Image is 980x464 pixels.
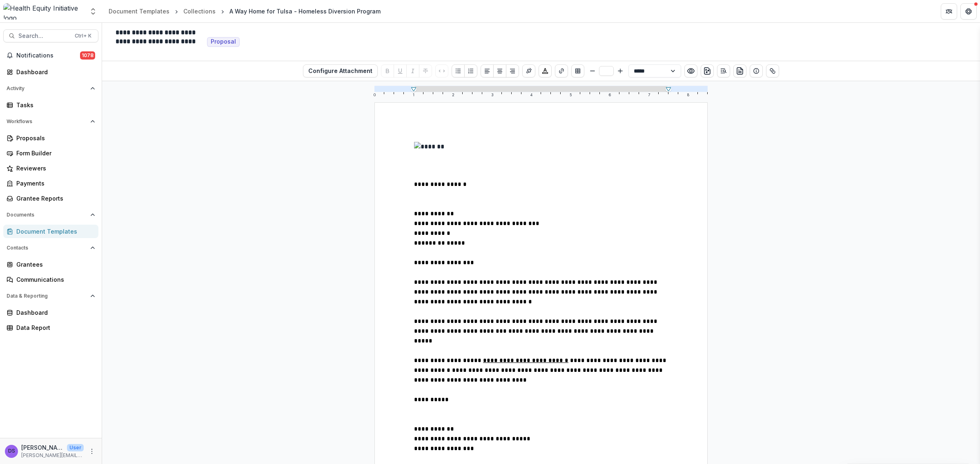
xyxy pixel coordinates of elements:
a: Document Templates [3,225,98,238]
button: Align Right [506,64,519,77]
button: Open Activity [3,82,98,95]
img: Health Equity Initiative logo [3,3,84,20]
button: Italicize [406,64,419,77]
a: Collections [180,5,219,17]
a: Form Builder [3,146,98,160]
button: Preview preview-doc.pdf [684,64,697,77]
button: Search... [3,29,98,42]
button: Align Center [493,64,506,77]
span: Activity [7,86,87,91]
button: Configure Attachment [303,64,378,77]
button: preview-proposal-pdf [733,64,746,77]
button: Choose font color [539,64,552,77]
div: A Way Home for Tulsa - Homeless Diversion Program [229,7,381,15]
div: Grantee Reports [16,194,92,203]
p: [PERSON_NAME] [21,443,64,452]
span: Contacts [7,245,87,251]
a: Reviewers [3,161,98,175]
a: Dashboard [3,306,98,319]
button: download-word [701,64,714,77]
div: Dashboard [16,68,92,76]
span: Search... [18,33,70,40]
span: Documents [7,212,87,218]
button: Align Left [481,64,494,77]
a: Payments [3,177,98,190]
button: Insert Table [571,64,584,77]
button: Open entity switcher [87,3,99,20]
button: Underline [394,64,407,77]
button: Bigger [615,66,625,76]
span: Notifications [16,52,80,59]
button: Smaller [588,66,597,76]
button: Open Data & Reporting [3,289,98,303]
span: Proposal [211,38,236,45]
button: Insert Signature [522,64,535,77]
button: Open Documents [3,208,98,221]
button: Show details [750,64,763,77]
div: Form Builder [16,149,92,157]
div: Document Templates [109,7,169,15]
button: Notifications1078 [3,49,98,62]
span: Data & Reporting [7,293,87,299]
p: User [67,444,84,451]
button: Show related entities [766,64,779,77]
div: Data Report [16,323,92,332]
div: Dashboard [16,308,92,317]
a: Tasks [3,98,98,112]
button: More [87,446,97,456]
div: Payments [16,179,92,188]
div: Ctrl + K [73,31,93,40]
a: Grantee Reports [3,192,98,205]
div: Reviewers [16,164,92,172]
a: Proposals [3,131,98,145]
a: Data Report [3,321,98,334]
button: Open Workflows [3,115,98,128]
button: Open Editor Sidebar [717,64,730,77]
button: Bold [381,64,394,77]
div: Collections [183,7,216,15]
div: Grantees [16,260,92,269]
nav: breadcrumb [105,5,384,17]
button: Get Help [960,3,977,20]
div: Dr. Ana Smith [8,449,15,454]
a: Communications [3,273,98,286]
button: Bullet List [452,64,465,77]
a: Dashboard [3,65,98,79]
button: Partners [941,3,957,20]
a: Grantees [3,258,98,271]
a: Document Templates [105,5,173,17]
p: [PERSON_NAME][EMAIL_ADDRESS][PERSON_NAME][DATE][DOMAIN_NAME] [21,452,84,459]
button: Ordered List [464,64,477,77]
div: Communications [16,275,92,284]
button: Create link [555,64,568,77]
button: Open Contacts [3,241,98,254]
div: Document Templates [16,227,92,236]
span: Workflows [7,119,87,124]
button: Strike [419,64,432,77]
button: Code [435,64,448,77]
span: 1078 [80,51,95,60]
div: Tasks [16,101,92,109]
div: Proposals [16,134,92,142]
